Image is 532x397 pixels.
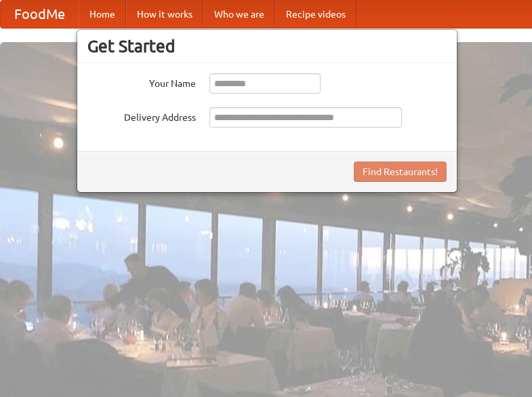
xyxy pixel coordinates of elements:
[79,1,126,28] a: Home
[275,1,356,28] a: Recipe videos
[1,1,79,28] a: FoodMe
[203,1,275,28] a: Who we are
[87,73,196,90] label: Your Name
[87,36,447,56] h3: Get Started
[126,1,203,28] a: How it works
[354,162,447,182] button: Find Restaurants!
[87,107,196,124] label: Delivery Address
